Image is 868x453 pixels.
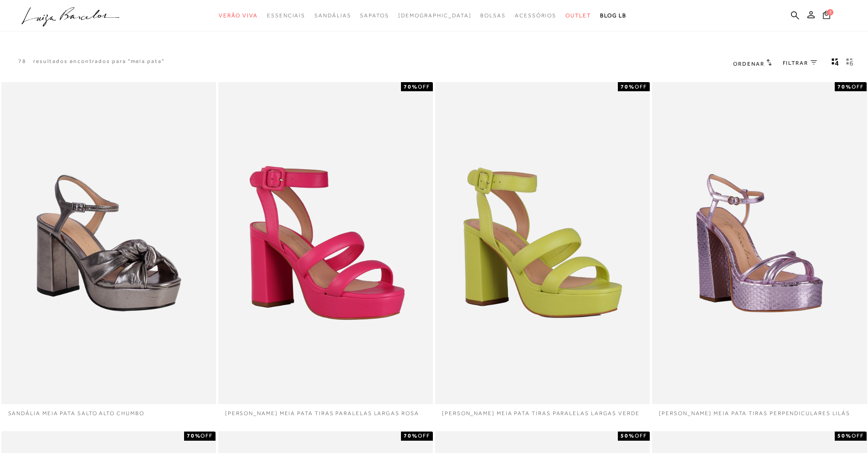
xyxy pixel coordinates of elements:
button: 2 [820,10,833,22]
a: categoryNavScreenReaderText [267,7,305,24]
span: OFF [635,83,647,90]
a: BLOG LB [600,7,627,24]
span: Sandálias [314,12,351,19]
span: Essenciais [267,12,305,19]
button: Mostrar 4 produtos por linha [829,57,842,69]
img: Sandália meia pata tiras paralelas largas verde [436,83,649,403]
a: [PERSON_NAME] meia pata tiras perpendiculares lilás [652,404,867,417]
span: OFF [852,83,864,90]
a: categoryNavScreenReaderText [515,7,556,24]
span: 2 [827,9,833,16]
strong: 70% [187,432,201,439]
p: 78 [18,57,26,65]
strong: 70% [404,83,418,90]
img: Sandália meia pata tiras paralelas largas rosa [219,83,432,403]
strong: 50% [621,432,635,439]
strong: 50% [837,432,852,439]
strong: 70% [837,83,852,90]
a: categoryNavScreenReaderText [314,7,351,24]
a: [PERSON_NAME] meia pata tiras paralelas largas verde [435,404,650,417]
a: categoryNavScreenReaderText [565,7,591,24]
span: Bolsas [480,12,506,19]
span: Acessórios [515,12,556,19]
strong: 70% [621,83,635,90]
img: SANDÁLIA MEIA PATA SALTO ALTO CHUMBO [2,83,215,403]
span: BLOG LB [600,12,627,19]
span: OFF [200,432,213,439]
span: Outlet [565,12,591,19]
a: [PERSON_NAME] meia pata tiras paralelas largas rosa [218,404,433,417]
span: Ordenar [733,61,764,67]
button: gridText6Desc [843,57,856,69]
a: noSubCategoriesText [398,7,472,24]
strong: 70% [404,432,418,439]
span: OFF [418,83,430,90]
span: [DEMOGRAPHIC_DATA] [398,12,472,19]
span: OFF [635,432,647,439]
span: OFF [418,432,430,439]
: resultados encontrados para "meia pata" [33,57,164,65]
a: categoryNavScreenReaderText [480,7,506,24]
span: OFF [852,432,864,439]
img: Sandália meia pata tiras perpendiculares lilás [653,83,866,403]
a: categoryNavScreenReaderText [360,7,389,24]
span: Verão Viva [219,12,258,19]
a: SANDÁLIA MEIA PATA SALTO ALTO CHUMBO [1,404,216,417]
span: FILTRAR [783,59,808,67]
a: categoryNavScreenReaderText [219,7,258,24]
span: Sapatos [360,12,389,19]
